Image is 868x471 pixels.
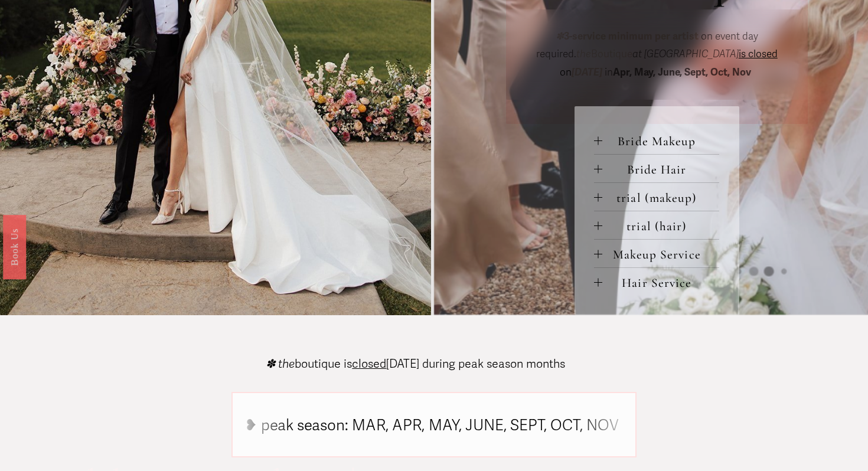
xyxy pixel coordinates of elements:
[594,155,719,182] button: Bride Hair
[594,268,719,296] button: Hair Service
[739,48,778,60] span: is closed
[572,66,602,78] em: [DATE]
[602,218,719,234] span: trial (hair)
[602,190,719,205] span: trial (makeup)
[594,126,719,154] button: Bride Makeup
[352,357,386,371] span: closed
[594,211,719,239] button: trial (hair)
[594,240,719,267] button: Makeup Service
[524,28,789,82] p: on
[556,30,564,42] em: ✽
[576,48,591,60] em: the
[564,30,699,42] strong: 3-service minimum per artist
[576,48,632,60] span: Boutique
[3,215,26,279] a: Book Us
[602,162,719,177] span: Bride Hair
[602,66,753,78] span: in
[266,359,565,371] p: boutique is [DATE] during peak season months
[266,357,295,371] em: ✽ the
[602,133,719,149] span: Bride Makeup
[632,48,739,60] em: at [GEOGRAPHIC_DATA]
[613,66,751,78] strong: Apr, May, June, Sept, Oct, Nov
[594,183,719,211] button: trial (makeup)
[602,247,719,262] span: Makeup Service
[602,275,719,290] span: Hair Service
[245,416,619,435] tspan: ❥ peak season: MAR, APR, MAY, JUNE, SEPT, OCT, NOV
